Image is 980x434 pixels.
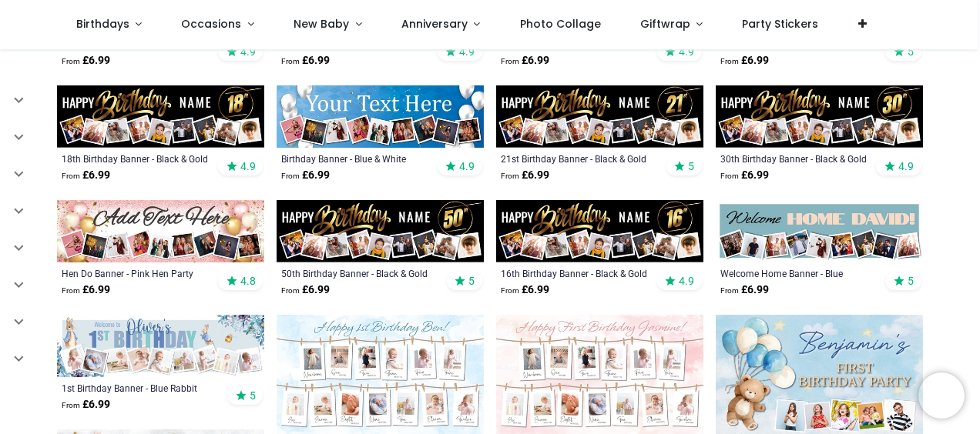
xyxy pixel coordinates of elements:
a: Birthday Banner - Blue & White [281,152,439,165]
strong: £ 6.99 [501,168,549,183]
strong: £ 6.99 [281,282,330,298]
span: New Baby [294,16,349,32]
span: 4.9 [679,274,694,288]
img: Personalised Welcome Home Banner - Blue - 9 Photo Upload [716,200,923,262]
strong: £ 6.99 [501,53,549,68]
span: From [281,172,300,180]
span: From [62,172,80,180]
strong: £ 6.99 [62,282,110,298]
span: From [720,57,739,65]
img: Personalised Happy 50th Birthday Banner - Black & Gold - Custom Name & 9 Photo Upload [277,200,484,262]
strong: £ 6.99 [720,53,769,68]
strong: £ 6.99 [501,282,549,298]
strong: £ 6.99 [281,53,330,68]
span: From [62,57,80,65]
span: From [720,286,739,295]
span: 5 [908,45,914,58]
strong: £ 6.99 [62,397,110,412]
a: 1st Birthday Banner - Blue Rabbit [62,382,220,394]
span: From [501,172,519,180]
iframe: Brevo live chat [918,372,965,419]
span: From [281,57,300,65]
strong: £ 6.99 [62,168,110,183]
img: Personalised Hen Do Banner - Pink Hen Party - 9 Photo Upload [57,200,264,262]
a: Welcome Home Banner - Blue [720,267,878,279]
strong: £ 6.99 [62,53,110,68]
span: From [62,286,80,295]
span: Birthdays [76,16,129,32]
span: 5 [688,159,694,173]
strong: £ 6.99 [720,168,769,183]
span: 5 [468,274,475,288]
img: Personalised Happy 18th Birthday Banner - Black & Gold - Custom Name & 9 Photo Upload [57,85,264,148]
img: Personalised Happy Birthday Banner - Blue & White - 9 Photo Upload [277,85,484,148]
span: From [501,57,519,65]
span: Photo Collage [520,16,601,32]
strong: £ 6.99 [281,168,330,183]
span: 4.9 [459,45,475,58]
a: 50th Birthday Banner - Black & Gold [281,267,439,279]
span: 4.9 [679,45,694,58]
img: Personalised Happy 16th Birthday Banner - Black & Gold - Custom Name & 9 Photo Upload [496,200,703,262]
img: Personalised Happy 21st Birthday Banner - Black & Gold - Custom Name & 9 Photo Upload [496,85,703,148]
span: 4.8 [240,274,256,288]
img: Personalised Happy 30th Birthday Banner - Black & Gold - Custom Name & 9 Photo Upload [716,85,923,148]
span: 5 [250,389,256,402]
span: 5 [908,274,914,288]
span: From [62,401,80,409]
span: From [720,172,739,180]
a: 30th Birthday Banner - Black & Gold [720,152,878,165]
span: Occasions [181,16,241,32]
span: Party Stickers [742,16,818,32]
img: Personalised Happy 1st Birthday Banner - Blue Rabbit - Custom Name & 9 Photo Upload [57,315,264,377]
span: Anniversary [401,16,468,32]
strong: £ 6.99 [720,282,769,298]
a: 18th Birthday Banner - Black & Gold [62,152,220,165]
span: From [281,286,300,295]
span: 4.9 [898,159,914,173]
a: Hen Do Banner - Pink Hen Party [62,267,220,279]
span: 4.9 [240,159,256,173]
a: 16th Birthday Banner - Black & Gold [501,267,659,279]
span: 4.9 [459,159,475,173]
span: Giftwrap [640,16,690,32]
span: From [501,286,519,295]
a: 21st Birthday Banner - Black & Gold [501,152,659,165]
span: 4.9 [240,45,256,58]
